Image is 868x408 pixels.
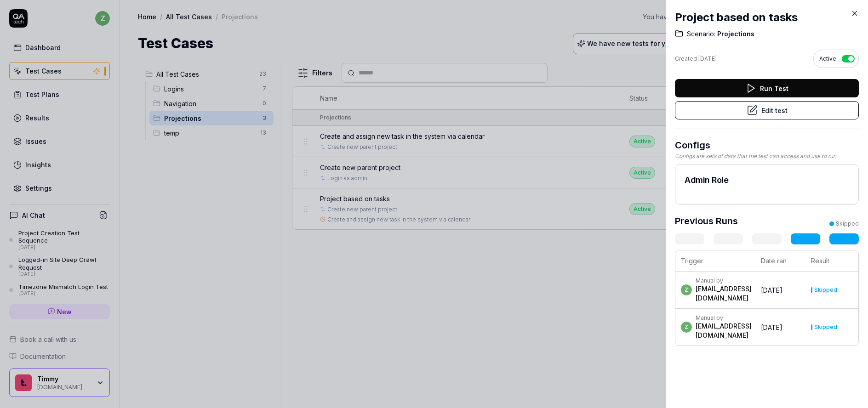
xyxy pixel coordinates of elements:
h2: Project based on tasks [675,9,859,26]
div: Skipped [836,220,859,228]
th: Result [805,250,859,272]
div: Manual by [696,277,752,284]
h3: Configs [675,138,859,152]
time: [DATE] [761,286,782,294]
div: [EMAIL_ADDRESS][DOMAIN_NAME] [696,284,752,303]
div: Manual by [696,314,752,322]
th: Trigger [675,250,755,272]
span: z [681,322,692,333]
div: Created [675,55,717,63]
th: Date ran [755,250,805,272]
time: [DATE] [761,323,782,331]
button: Edit test [675,101,859,119]
span: Projections [715,29,754,39]
span: z [681,284,692,295]
span: Active [819,55,836,63]
time: [DATE] [698,55,717,62]
div: Skipped [814,287,837,293]
div: Skipped [814,324,837,330]
div: [EMAIL_ADDRESS][DOMAIN_NAME] [696,322,752,340]
h3: Previous Runs [675,214,738,228]
h2: Admin Role [685,174,849,186]
div: Configs are sets of data that the test can access and use to run [675,152,859,160]
span: Scenario: [687,29,715,39]
button: Run Test [675,79,859,97]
